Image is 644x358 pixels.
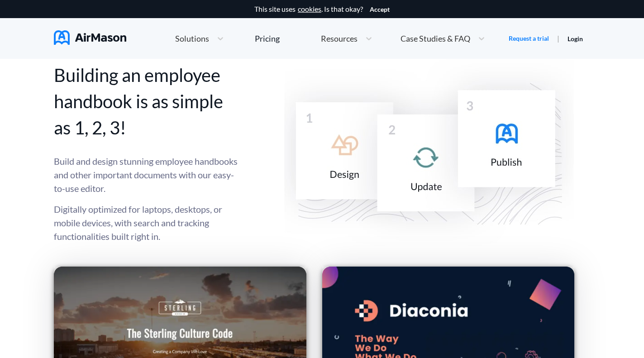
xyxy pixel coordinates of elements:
span: Resources [321,34,358,43]
img: Howitworks [262,56,590,247]
div: Digitally optimized for laptops, desktops, or mobile devices, with search and tracking functional... [54,154,239,243]
span: Case Studies & FAQ [401,34,470,43]
a: Request a trial [509,34,549,43]
div: Building an employee handbook is as simple as 1, 2, 3! [54,62,239,141]
p: Build and design stunning employee handbooks and other important documents with our easy-to-use e... [54,154,239,195]
span: | [557,34,559,43]
button: Accept cookies [370,6,390,13]
a: Login [568,35,583,43]
a: Pricing [255,30,280,47]
span: Solutions [175,34,209,43]
div: Pricing [255,34,280,43]
a: cookies [298,5,321,13]
img: AirMason Logo [54,30,126,45]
